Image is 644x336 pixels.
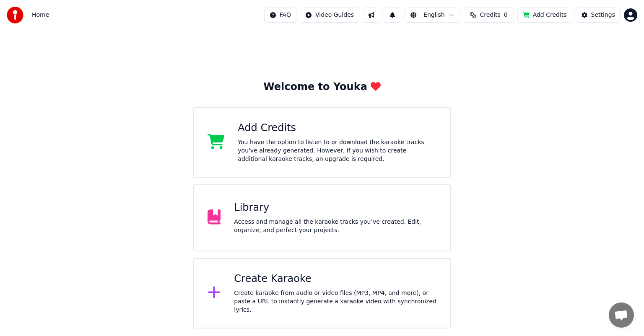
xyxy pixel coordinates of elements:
[300,8,359,23] button: Video Guides
[238,121,436,135] div: Add Credits
[504,11,508,19] span: 0
[234,272,436,286] div: Create Karaoke
[591,11,615,19] div: Settings
[263,80,381,94] div: Welcome to Youka
[32,11,49,19] span: Home
[234,218,436,235] div: Access and manage all the karaoke tracks you’ve created. Edit, organize, and perfect your projects.
[264,8,296,23] button: FAQ
[480,11,500,19] span: Credits
[464,8,514,23] button: Credits0
[517,8,572,23] button: Add Credits
[609,302,634,328] div: Open chat
[234,289,436,314] div: Create karaoke from audio or video files (MP3, MP4, and more), or paste a URL to instantly genera...
[234,201,436,215] div: Library
[576,8,621,23] button: Settings
[7,7,23,23] img: youka
[238,138,436,163] div: You have the option to listen to or download the karaoke tracks you've already generated. However...
[32,11,49,19] nav: breadcrumb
